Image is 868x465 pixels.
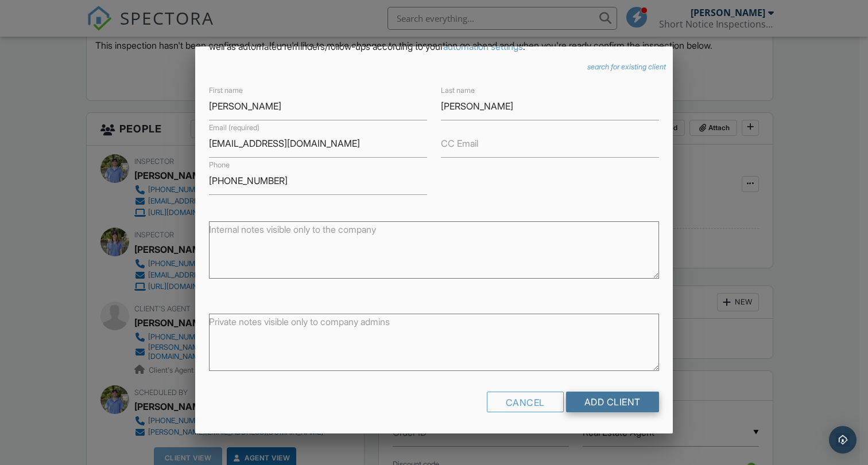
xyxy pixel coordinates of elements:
label: Private notes visible only to company admins [209,315,390,328]
label: Email (required) [209,123,259,133]
label: Internal notes visible only to the company [209,223,376,236]
label: CC Email [441,137,478,150]
a: search for existing client [587,62,666,72]
a: automation settings [443,41,523,52]
label: Last name [441,85,475,96]
label: Phone [209,160,230,170]
i: search for existing client [587,62,666,71]
div: Cancel [487,392,564,412]
label: First name [209,85,243,96]
div: Open Intercom Messenger [829,426,857,454]
input: Add Client [566,392,659,412]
